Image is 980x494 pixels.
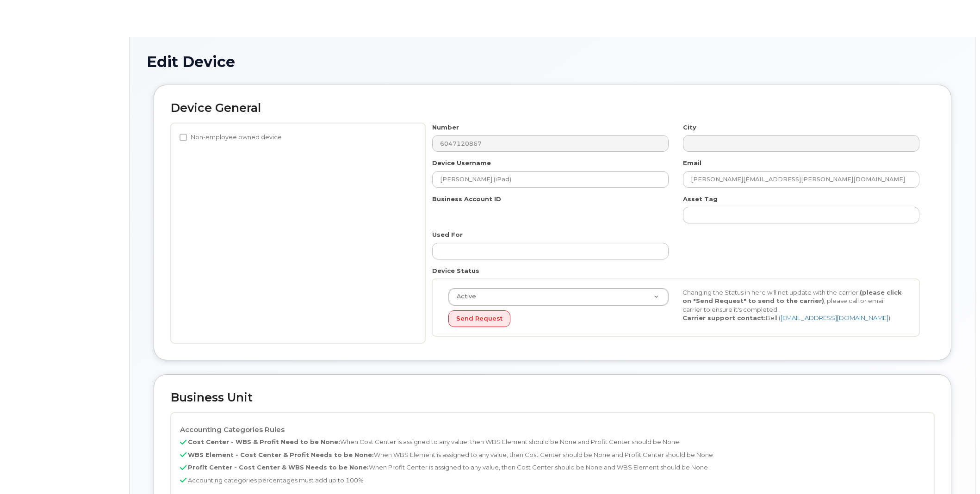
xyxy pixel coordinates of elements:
[432,159,491,167] label: Device Username
[180,426,925,434] h4: Accounting Categories Rules
[180,476,925,485] p: Accounting categories percentages must add up to 100%
[188,451,374,458] b: WBS Element - Cost Center & Profit Needs to be None:
[180,134,187,141] input: Non-employee owned device
[449,289,668,305] a: Active
[432,266,479,275] label: Device Status
[188,438,340,445] b: Cost Center - WBS & Profit Need to be None:
[683,123,696,132] label: City
[147,54,958,70] h1: Edit Device
[171,102,934,115] h2: Device General
[683,195,718,204] label: Asset Tag
[180,463,925,472] p: When Profit Center is assigned to any value, then Cost Center should be None and WBS Element shou...
[676,288,910,322] div: Changing the Status in here will not update with the carrier, , please call or email carrier to e...
[432,230,463,239] label: Used For
[171,391,934,404] h2: Business Unit
[683,159,701,167] label: Email
[781,314,888,321] a: [EMAIL_ADDRESS][DOMAIN_NAME]
[188,463,369,471] b: Profit Center - Cost Center & WBS Needs to be None:
[180,438,925,446] p: When Cost Center is assigned to any value, then WBS Element should be None and Profit Center shou...
[432,195,501,204] label: Business Account ID
[451,292,476,301] span: Active
[448,310,510,327] button: Send Request
[682,314,766,321] strong: Carrier support contact:
[432,123,459,132] label: Number
[180,451,925,459] p: When WBS Element is assigned to any value, then Cost Center should be None and Profit Center shou...
[180,132,282,143] label: Non-employee owned device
